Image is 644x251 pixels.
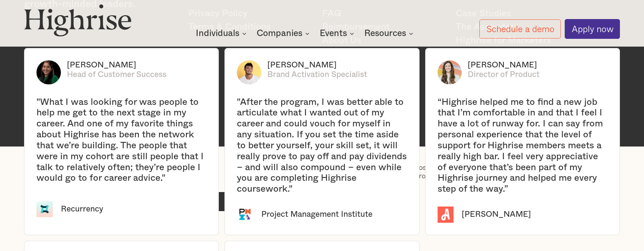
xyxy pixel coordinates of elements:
div: [PERSON_NAME] [267,60,367,70]
a: Highrise for Sales [456,47,579,61]
div: Brand Activation Specialist [267,70,367,79]
div: Companies [257,29,302,38]
div: Individuals [196,29,239,38]
div: "What I was looking for was people to help me get to the next stage in my career. And one of my f... [36,97,206,184]
div: "After the program, I was better able to articulate what I wanted out of my career and could vouc... [237,97,407,195]
div: Director of Product [468,70,540,79]
a: Apply now [565,19,620,38]
div: Recurrency [61,204,103,214]
a: Schedule a demo [479,19,561,39]
div: “Highrise helped me to find a new job that I’m comfortable in and that I feel I have a lot of run... [438,97,608,195]
div: Events [320,29,347,38]
div: Companies [257,29,312,38]
div: Resources [364,29,415,38]
img: Highrise logo [24,4,132,36]
div: Resources [364,29,406,38]
div: [PERSON_NAME] [468,60,540,70]
div: Project Management Institute [261,210,372,219]
div: Events [320,29,356,38]
div: Head of Customer Success [67,70,166,79]
div: [PERSON_NAME] [67,60,166,70]
div: [PERSON_NAME] [462,210,531,219]
div: Individuals [196,29,249,38]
